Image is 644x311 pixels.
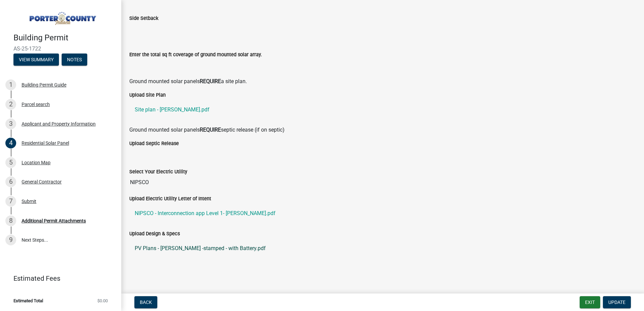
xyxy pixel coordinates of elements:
button: Exit [580,296,600,308]
div: 8 [5,215,16,226]
p: Ground mounted solar panels septic release (if on septic) [129,126,636,134]
strong: REQUIRE [200,78,221,84]
div: 3 [5,118,16,129]
span: Update [608,300,625,305]
button: Back [134,296,157,308]
div: 6 [5,176,16,187]
label: Side Setback [129,16,158,21]
div: 7 [5,196,16,207]
strong: REQUIRE [200,127,221,133]
wm-modal-confirm: Summary [13,57,59,63]
label: Select Your Electric Utility [129,170,187,174]
div: 2 [5,99,16,110]
span: Back [140,300,152,305]
div: Residential Solar Panel [22,141,69,145]
span: Estimated Total [13,299,43,303]
a: Site plan - [PERSON_NAME].pdf [129,102,636,118]
div: 5 [5,157,16,168]
a: PV Plans - [PERSON_NAME] -stamped - with Battery.pdf [129,240,636,256]
div: General Contractor [22,179,62,184]
div: Location Map [22,160,51,165]
a: NIPSCO - Interconnection app Level 1- [PERSON_NAME].pdf [129,205,636,221]
h4: Building Permit [13,33,116,43]
label: Upload Design & Specs [129,232,180,236]
div: 1 [5,79,16,90]
button: Notes [62,54,87,66]
div: Applicant and Property Information [22,122,96,126]
p: Ground mounted solar panels a site plan. [129,77,636,85]
label: Upload Electric Utility Letter of Intent [129,197,211,201]
img: Porter County, Indiana [13,7,110,26]
label: Upload Septic Release [129,141,179,146]
wm-modal-confirm: Notes [62,57,87,63]
span: AS-25-1722 [13,45,108,52]
a: Estimated Fees [5,272,110,285]
div: Additional Permit Attachments [22,218,86,223]
div: 9 [5,235,16,245]
label: Upload Site Plan [129,93,166,98]
div: 4 [5,138,16,148]
label: Enter the total sq ft coverage of ground mounted solar array. [129,53,262,57]
button: Update [603,296,631,308]
div: Submit [22,199,36,204]
div: Building Permit Guide [22,82,66,87]
span: $0.00 [97,299,108,303]
div: Parcel search [22,102,50,107]
button: View Summary [13,54,59,66]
